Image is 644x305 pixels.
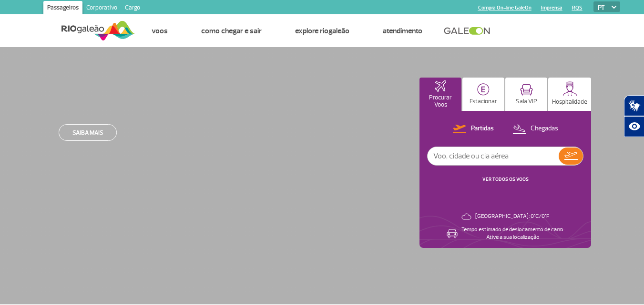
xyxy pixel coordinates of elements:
[624,95,644,116] button: Abrir tradutor de língua de sinais.
[520,84,533,96] img: vipRoom.svg
[624,116,644,137] button: Abrir recursos assistivos.
[428,147,559,165] input: Voo, cidade ou cia aérea
[562,81,577,96] img: hospitality.svg
[295,26,349,36] a: Explore RIOgaleão
[510,123,561,135] button: Chegadas
[470,98,497,105] p: Estacionar
[475,213,549,220] p: [GEOGRAPHIC_DATA]: 0°C/0°F
[461,226,564,241] p: Tempo estimado de deslocamento de carro: Ative a sua localização
[482,176,529,182] a: VER TODOS OS VOOS
[462,78,504,111] button: Estacionar
[471,124,494,133] p: Partidas
[424,94,457,108] p: Procurar Voos
[201,26,262,36] a: Como chegar e sair
[624,95,644,137] div: Plugin de acessibilidade da Hand Talk.
[572,5,583,11] a: RQS
[121,1,144,16] a: Cargo
[59,124,117,141] a: Saiba mais
[450,123,497,135] button: Partidas
[435,80,446,92] img: airplaneHomeActive.svg
[82,1,121,16] a: Corporativo
[478,5,532,11] a: Compra On-line GaleOn
[552,98,587,106] p: Hospitalidade
[43,1,82,16] a: Passageiros
[477,83,490,96] img: carParkingHome.svg
[548,78,591,111] button: Hospitalidade
[541,5,562,11] a: Imprensa
[531,124,558,133] p: Chegadas
[480,176,532,183] button: VER TODOS OS VOOS
[505,78,547,111] button: Sala VIP
[383,26,422,36] a: Atendimento
[152,26,168,36] a: Voos
[516,98,537,105] p: Sala VIP
[419,78,461,111] button: Procurar Voos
